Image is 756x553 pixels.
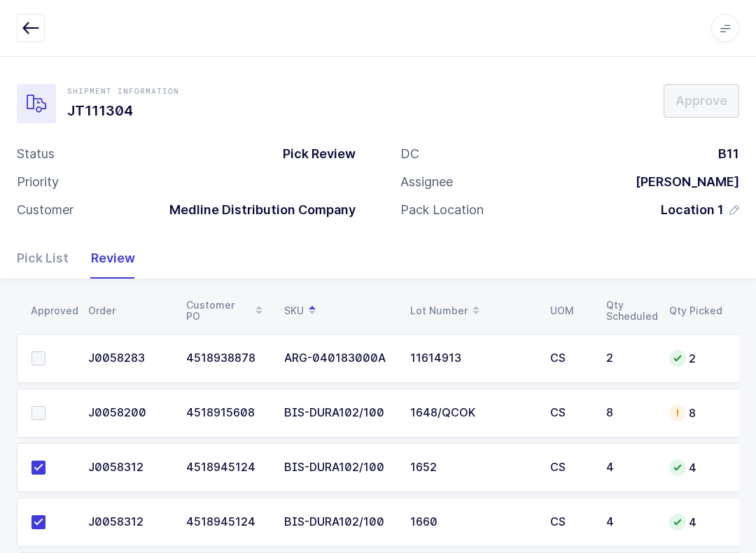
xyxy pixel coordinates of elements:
[410,407,533,419] div: 1648/QCOK
[186,461,267,474] div: 4518945124
[669,305,722,316] div: Qty Picked
[550,352,589,365] div: CS
[88,305,169,316] div: Order
[400,146,419,162] div: DC
[400,174,453,190] div: Assignee
[88,407,169,419] div: J0058200
[606,461,652,474] div: 4
[186,352,267,365] div: 4518938878
[669,514,722,531] div: 4
[186,407,267,419] div: 4518915608
[550,461,589,474] div: CS
[17,238,80,279] div: Pick List
[88,461,169,474] div: J0058312
[675,92,727,109] span: Approve
[606,407,652,419] div: 8
[410,461,533,474] div: 1652
[284,461,393,474] div: BIS-DURA102/100
[606,516,652,528] div: 4
[158,202,356,218] div: Medline Distribution Company
[624,174,739,190] div: [PERSON_NAME]
[410,352,533,365] div: 11614913
[550,407,589,419] div: CS
[661,202,739,218] button: Location 1
[186,516,267,528] div: 4518945124
[272,146,356,162] div: Pick Review
[606,352,652,365] div: 2
[17,202,73,218] div: Customer
[718,146,739,161] span: B11
[284,407,393,419] div: BIS-DURA102/100
[550,305,589,316] div: UOM
[669,350,722,367] div: 2
[186,299,267,323] div: Customer PO
[17,174,59,190] div: Priority
[550,516,589,528] div: CS
[284,352,393,365] div: ARG-040183000A
[410,299,533,323] div: Lot Number
[410,516,533,528] div: 1660
[400,202,484,218] div: Pack Location
[669,459,722,476] div: 4
[67,99,179,122] h1: JT111304
[284,516,393,528] div: BIS-DURA102/100
[31,305,71,316] div: Approved
[88,516,169,528] div: J0058312
[284,299,393,323] div: SKU
[17,146,55,162] div: Status
[664,84,739,118] button: Approve
[669,405,722,421] div: 8
[88,352,169,365] div: J0058283
[606,300,652,322] div: Qty Scheduled
[80,238,135,279] div: Review
[67,85,179,97] div: Shipment Information
[661,202,724,218] span: Location 1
